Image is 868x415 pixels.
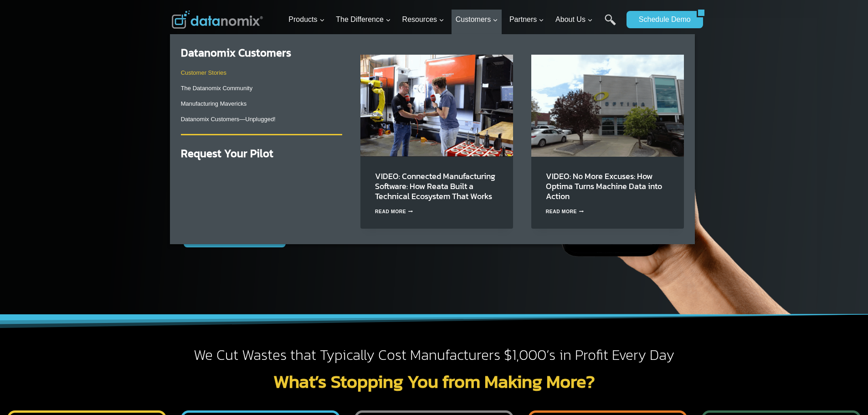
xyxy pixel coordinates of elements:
[375,209,413,214] a: Read More
[205,38,246,46] span: Phone number
[555,14,593,26] span: About Us
[360,55,513,156] img: Reata’s Connected Manufacturing Software Ecosystem
[181,145,273,161] a: Request Your Pilot
[627,11,697,28] a: Schedule Demo
[375,170,495,202] a: VIDEO: Connected Manufacturing Software: How Reata Built a Technical Ecosystem That Works
[531,55,684,156] img: Discover how Optima Manufacturing uses Datanomix to turn raw machine data into real-time insights...
[205,0,234,9] span: Last Name
[181,45,291,61] strong: Datanomix Customers
[456,14,498,26] span: Customers
[546,170,662,202] a: VIDEO: No More Excuses: How Optima Turns Machine Data into Action
[336,14,391,26] span: The Difference
[546,209,584,214] a: Read More
[172,346,697,365] h2: We Cut Wastes that Typically Cost Manufacturers $1,000’s in Profit Every Day
[285,5,622,35] nav: Primary Navigation
[205,113,240,121] span: State/Region
[181,100,247,107] a: Manufacturing Mavericks
[605,14,616,35] a: Search
[288,14,324,26] span: Products
[181,85,253,92] a: The Datanomix Community
[509,14,544,26] span: Partners
[181,116,276,123] a: Datanomix Customers—Unplugged!
[402,14,444,26] span: Resources
[172,10,263,29] img: Datanomix
[172,372,697,390] h2: What’s Stopping You from Making More?
[181,69,226,76] a: Customer Stories
[102,203,116,210] a: Terms
[124,203,154,210] a: Privacy Policy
